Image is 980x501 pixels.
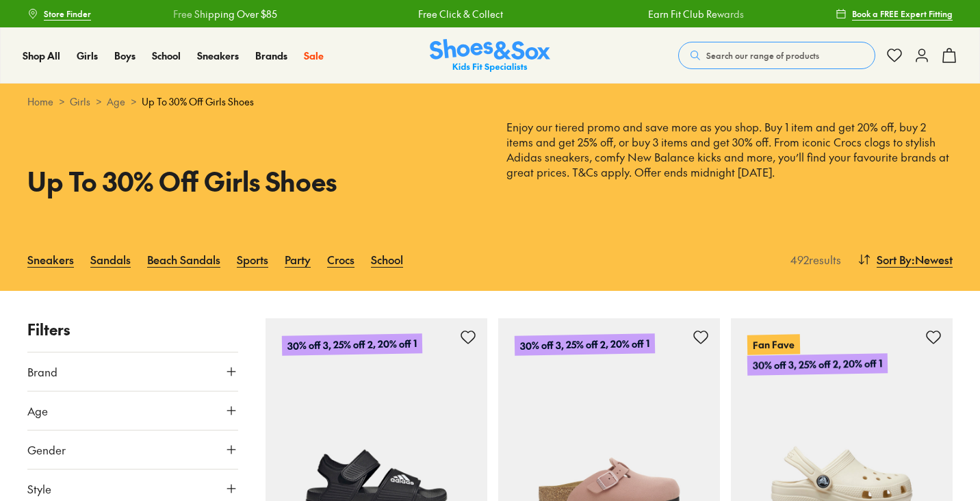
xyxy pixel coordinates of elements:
[430,39,550,73] a: Shoes & Sox
[304,49,324,63] a: Sale
[27,363,57,380] span: Brand
[23,49,60,63] a: Shop All
[506,120,953,195] p: Enjoy our tiered promo and save more as you shop. Buy 1 item and get 20% off, buy 2 items and get...
[877,251,912,268] span: Sort By
[114,49,136,63] a: Boys
[152,49,181,62] span: School
[107,94,125,109] a: Age
[27,244,74,274] a: Sneakers
[27,352,238,391] button: Brand
[23,49,60,62] span: Shop All
[114,49,136,62] span: Boys
[147,244,220,274] a: Beach Sandals
[142,94,254,109] span: Up To 30% Off Girls Shoes
[27,402,48,419] span: Age
[255,49,287,63] a: Brands
[912,251,953,268] span: : Newest
[648,7,744,21] a: Earn Fit Club Rewards
[173,7,277,21] a: Free Shipping Over $85
[197,49,239,62] span: Sneakers
[418,7,503,21] a: Free Click & Collect
[706,49,819,62] span: Search our range of products
[27,94,53,109] a: Home
[836,1,953,26] a: Book a FREE Expert Fitting
[327,244,354,274] a: Crocs
[857,244,953,274] button: Sort By:Newest
[27,162,474,201] h1: Up To 30% Off Girls Shoes
[237,244,268,274] a: Sports
[678,42,875,69] button: Search our range of products
[27,480,51,497] span: Style
[515,333,655,356] p: 30% off 3, 25% off 2, 20% off 1
[152,49,181,63] a: School
[27,441,66,458] span: Gender
[27,431,238,469] button: Gender
[747,334,800,355] p: Fan Fave
[282,333,422,356] p: 30% off 3, 25% off 2, 20% off 1
[255,49,287,62] span: Brands
[285,244,311,274] a: Party
[77,49,98,63] a: Girls
[852,8,953,20] span: Book a FREE Expert Fitting
[70,94,90,109] a: Girls
[430,39,550,73] img: SNS_Logo_Responsive.svg
[747,353,888,376] p: 30% off 3, 25% off 2, 20% off 1
[44,8,91,20] span: Store Finder
[27,94,953,109] div: > > >
[785,251,841,268] p: 492 results
[304,49,324,62] span: Sale
[90,244,131,274] a: Sandals
[371,244,403,274] a: School
[77,49,98,62] span: Girls
[27,1,91,26] a: Store Finder
[197,49,239,63] a: Sneakers
[27,318,238,341] p: Filters
[27,391,238,430] button: Age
